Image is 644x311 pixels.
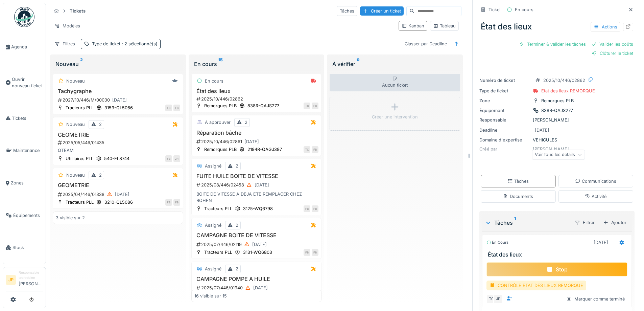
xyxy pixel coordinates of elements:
[564,294,627,304] div: Marquer comme terminé
[204,146,237,153] div: Remorques PLB
[51,21,83,31] div: Modèles
[479,137,530,143] div: Domaine d'expertise
[165,105,172,111] div: FB
[194,292,227,299] div: 16 visible sur 15
[236,266,238,272] div: 2
[194,130,319,136] h3: Réparation bâche
[55,60,181,68] div: Nouveau
[80,60,83,68] sup: 2
[433,23,456,29] div: Tableau
[205,222,221,228] div: Assigné
[252,241,267,248] div: [DATE]
[541,107,573,114] div: 838R-QAJS277
[585,193,606,200] div: Activité
[92,41,158,47] div: Type de ticket
[236,222,238,228] div: 2
[99,172,102,178] div: 2
[196,284,319,292] div: 2025/07/446/01940
[19,270,43,281] div: Responsable technicien
[11,44,43,50] span: Agenda
[503,193,533,200] div: Documents
[173,199,180,206] div: FB
[66,121,85,128] div: Nouveau
[304,249,310,256] div: FB
[312,205,318,212] div: FB
[236,163,238,169] div: 2
[165,155,172,162] div: FB
[479,117,530,123] div: Responsable
[486,281,586,290] div: CONTRÔLE ETAT DES LIEUX REMORQUE
[67,8,88,14] strong: Tickets
[205,78,223,84] div: En cours
[332,60,457,68] div: À vérifier
[56,147,180,154] div: QTEAM
[204,103,237,109] div: Remorques PLB
[357,60,360,68] sup: 0
[218,60,223,68] sup: 15
[3,63,46,102] a: Ouvrir nouveau ticket
[488,251,629,258] h3: État des lieux
[479,137,635,143] div: VEHICULES
[575,178,616,184] div: Communications
[245,119,247,126] div: 2
[173,105,180,111] div: FB
[66,172,85,178] div: Nouveau
[57,139,180,146] div: 2025/05/446/01435
[3,31,46,63] a: Agenda
[304,146,310,153] div: TC
[312,249,318,256] div: FB
[57,96,180,104] div: 2027/10/446/M/00030
[66,78,85,84] div: Nouveau
[165,199,172,206] div: FB
[194,60,319,68] div: En cours
[66,105,94,111] div: Tracteurs PLL
[589,49,636,58] div: Clôturer le ticket
[3,199,46,232] a: Équipements
[337,6,357,16] div: Tâches
[3,167,46,199] a: Zones
[402,39,450,49] div: Classer par Deadline
[532,150,585,160] div: Voir tous les détails
[51,39,78,49] div: Filtres
[173,155,180,162] div: JH
[304,103,310,109] div: TC
[312,146,318,153] div: FB
[330,74,460,91] div: Aucun ticket
[56,88,180,94] h3: Tachygraphe
[194,88,319,94] h3: État des lieux
[488,6,501,13] div: Ticket
[572,218,598,227] div: Filtrer
[13,212,43,219] span: Équipements
[104,155,129,162] div: 540-EL8744
[244,138,259,145] div: [DATE]
[253,285,268,291] div: [DATE]
[194,232,319,239] h3: CAMPAGNE BOITE DE VITESSE
[478,18,636,36] div: État des lieux
[486,294,496,304] div: TC
[247,146,282,153] div: 2194R-QAGJ397
[486,240,508,245] div: En cours
[57,190,180,199] div: 2025/04/446/01338
[196,181,319,189] div: 2025/08/446/02458
[402,23,424,29] div: Kanban
[589,40,636,49] div: Valider les coûts
[541,97,574,104] div: Remorques PLB
[591,22,620,32] div: Actions
[194,173,319,179] h3: FUITE HUILE BOITE DE VITESSE
[194,276,319,282] h3: CAMPAGNE POMPE A HUILE
[479,97,530,104] div: Zone
[600,218,629,227] div: Ajouter
[205,266,221,272] div: Assigné
[204,205,232,212] div: Tracteurs PLL
[507,178,529,184] div: Tâches
[479,127,530,133] div: Deadline
[479,88,530,94] div: Type de ticket
[196,240,319,249] div: 2025/07/446/02119
[594,239,608,246] div: [DATE]
[247,103,279,109] div: 838R-QAJS277
[493,294,503,304] div: JP
[541,88,595,94] div: Etat des lieux REMORQUE
[66,155,93,162] div: Utilitaires PLL
[243,249,272,256] div: 3131-WQ6803
[372,114,418,120] div: Créer une intervention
